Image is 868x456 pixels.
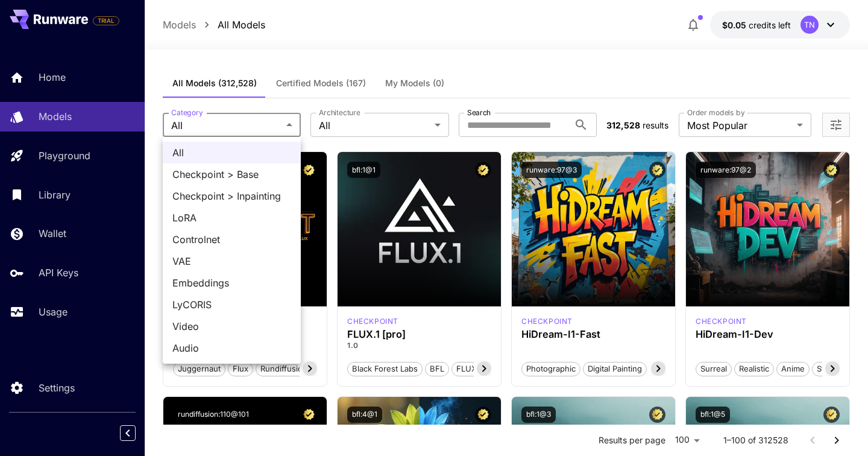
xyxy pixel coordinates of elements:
[172,189,291,203] span: Checkpoint > Inpainting
[172,319,291,334] span: Video
[172,254,291,268] span: VAE
[172,232,291,247] span: Controlnet
[172,211,291,225] span: LoRA
[172,297,291,312] span: LyCORIS
[172,167,291,182] span: Checkpoint > Base
[172,276,291,290] span: Embeddings
[172,145,291,160] span: All
[172,341,291,355] span: Audio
